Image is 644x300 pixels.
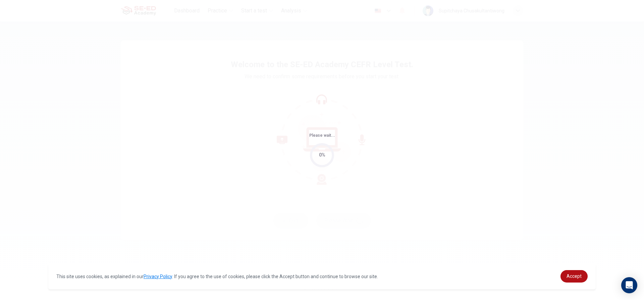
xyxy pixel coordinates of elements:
[621,277,637,293] div: Open Intercom Messenger
[56,274,378,279] span: This site uses cookies, as explained in our . If you agree to the use of cookies, please click th...
[560,270,588,283] a: dismiss cookie message
[567,273,582,279] span: Accept
[48,263,596,289] div: cookieconsent
[319,151,325,159] div: 0%
[309,133,335,138] span: Please wait...
[144,274,172,279] a: Privacy Policy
